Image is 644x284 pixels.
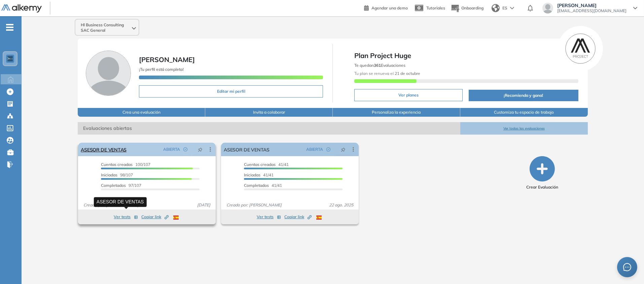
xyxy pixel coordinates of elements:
[557,8,627,13] span: [EMAIL_ADDRESS][DOMAIN_NAME]
[81,22,131,33] span: Hl Business Consulting SAC General
[101,183,126,188] span: Completados
[101,172,117,177] span: Iniciadas
[244,183,269,188] span: Completados
[469,90,578,101] button: ¡Recomienda y gana!
[354,51,578,61] span: Plan Project Huge
[163,146,180,152] span: ABIERTA
[86,51,131,96] img: Foto de perfil
[326,202,356,208] span: 22 ago. 2025
[394,71,420,76] b: 21 de octubre
[101,162,133,167] span: Cuentas creadas
[244,172,260,177] span: Iniciadas
[244,162,289,167] span: 41/41
[461,5,484,10] span: Onboarding
[244,162,276,167] span: Cuentas creadas
[284,213,312,221] button: Copiar link
[257,213,281,221] button: Ver tests
[81,202,141,208] span: Creado por: [PERSON_NAME]
[173,216,179,220] img: ESP
[244,172,274,177] span: 41/41
[183,147,187,151] span: check-circle
[224,202,284,208] span: Creado por: [PERSON_NAME]
[139,85,323,97] button: Editar mi perfil
[316,216,322,220] img: ESP
[139,55,195,64] span: [PERSON_NAME]
[374,63,381,68] b: 361
[194,202,213,208] span: [DATE]
[114,213,138,221] button: Ver tests
[6,27,13,28] i: -
[557,3,627,8] span: [PERSON_NAME]
[306,146,323,152] span: ABIERTA
[623,263,631,271] span: message
[354,71,420,76] span: Tu plan se renueva el
[1,4,42,13] img: Logo
[326,147,330,151] span: check-circle
[224,143,270,156] a: ASESOR DE VENTAS
[198,147,203,152] span: pushpin
[101,172,133,177] span: 98/107
[371,5,408,10] span: Agendar una demo
[101,183,141,188] span: 97/107
[333,108,460,117] button: Personaliza la experiencia
[81,143,127,156] a: ASESOR DE VENTAS
[141,214,169,220] span: Copiar link
[101,162,150,167] span: 100/107
[460,122,588,135] button: Ver todas las evaluaciones
[451,1,484,16] button: Onboarding
[94,197,147,207] div: ASESOR DE VENTAS
[354,63,405,68] span: Te quedan Evaluaciones
[205,108,333,117] button: Invita a colaborar
[502,5,507,11] span: ES
[510,7,514,9] img: arrow
[139,67,184,72] span: ¡Tu perfil está completo!
[78,108,205,117] button: Crea una evaluación
[526,156,558,190] button: Crear Evaluación
[78,122,460,135] span: Evaluaciones abiertas
[141,213,169,221] button: Copiar link
[341,147,346,152] span: pushpin
[354,89,463,101] button: Ver planes
[193,144,208,155] button: pushpin
[492,4,500,12] img: world
[426,5,445,10] span: Tutoriales
[526,184,558,190] span: Crear Evaluación
[284,214,312,220] span: Copiar link
[244,183,282,188] span: 41/41
[460,108,588,117] button: Customiza tu espacio de trabajo
[364,3,408,11] a: Agendar una demo
[336,144,351,155] button: pushpin
[7,56,13,61] img: https://assets.alkemy.org/workspaces/1802/d452bae4-97f6-47ab-b3bf-1c40240bc960.jpg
